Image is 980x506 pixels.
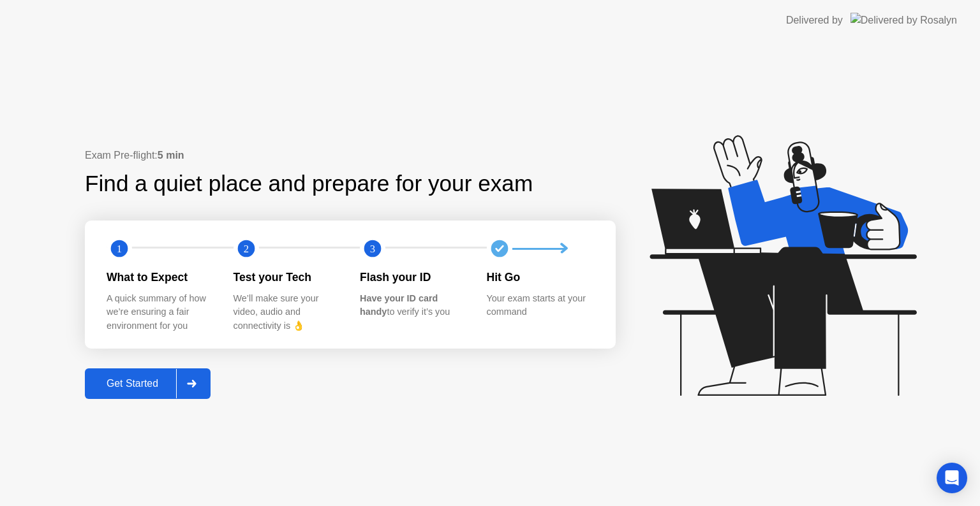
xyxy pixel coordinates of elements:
img: Delivered by Rosalyn [850,13,957,27]
div: Test your Tech [234,269,340,286]
button: Get Started [85,368,211,399]
text: 2 [243,243,248,255]
div: Get Started [89,378,176,389]
div: Exam Pre-flight: [85,148,616,163]
b: Have your ID card handy [360,293,438,317]
div: Your exam starts at your command [487,292,593,319]
div: to verify it’s you [360,292,466,319]
div: Flash your ID [360,269,466,286]
div: A quick summary of how we’re ensuring a fair environment for you [107,292,213,333]
div: What to Expect [107,269,213,286]
div: Delivered by [786,13,843,28]
text: 1 [117,243,122,255]
div: Open Intercom Messenger [937,463,967,493]
div: Hit Go [487,269,593,286]
div: Find a quiet place and prepare for your exam [85,167,535,201]
text: 3 [370,243,375,255]
b: 5 min [158,150,184,161]
div: We’ll make sure your video, audio and connectivity is 👌 [234,292,340,333]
